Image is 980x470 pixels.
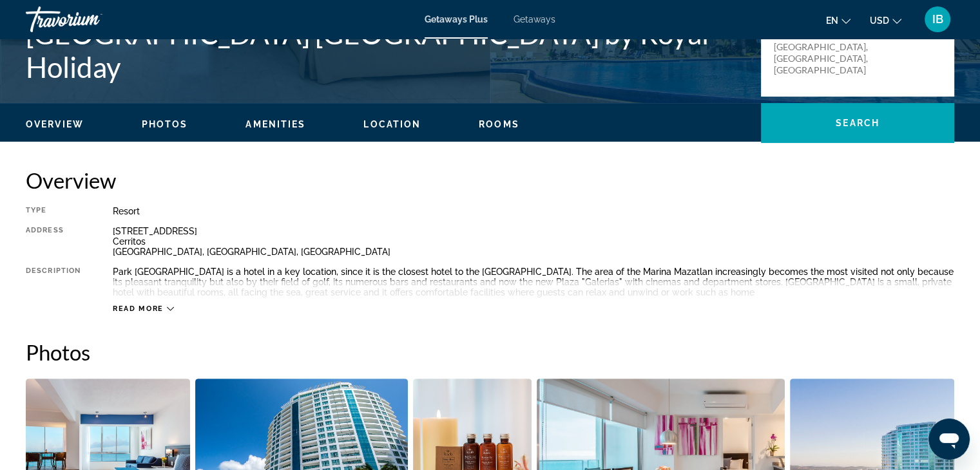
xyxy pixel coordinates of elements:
[479,118,519,130] button: Rooms
[113,206,954,216] div: Resort
[836,118,879,128] span: Search
[363,119,421,129] span: Location
[113,304,174,314] button: Read more
[245,119,305,129] span: Amenities
[142,118,188,130] button: Photos
[26,226,81,257] div: Address
[113,305,164,313] span: Read more
[826,15,838,26] span: en
[26,339,954,365] h2: Photos
[870,15,889,26] span: USD
[113,226,954,257] div: [STREET_ADDRESS] Cerritos [GEOGRAPHIC_DATA], [GEOGRAPHIC_DATA], [GEOGRAPHIC_DATA]
[761,103,954,143] button: Search
[826,11,850,30] button: Change language
[932,13,943,26] span: IB
[514,14,555,24] a: Getaways
[921,6,954,33] button: User Menu
[26,267,81,297] div: Description
[245,118,305,130] button: Amenities
[142,119,188,129] span: Photos
[26,3,155,36] a: Travorium
[113,267,954,297] div: Park [GEOGRAPHIC_DATA] is a hotel in a key location, since it is the closest hotel to the [GEOGRA...
[26,118,84,130] button: Overview
[928,418,970,460] iframe: Button to launch messaging window
[26,17,748,84] h1: [GEOGRAPHIC_DATA] [GEOGRAPHIC_DATA] by Royal Holiday
[363,118,421,130] button: Location
[870,11,901,30] button: Change currency
[774,18,877,76] p: [STREET_ADDRESS] Cerritos [GEOGRAPHIC_DATA], [GEOGRAPHIC_DATA], [GEOGRAPHIC_DATA]
[479,119,519,129] span: Rooms
[26,206,81,216] div: Type
[26,167,954,193] h2: Overview
[425,14,488,24] a: Getaways Plus
[26,119,84,129] span: Overview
